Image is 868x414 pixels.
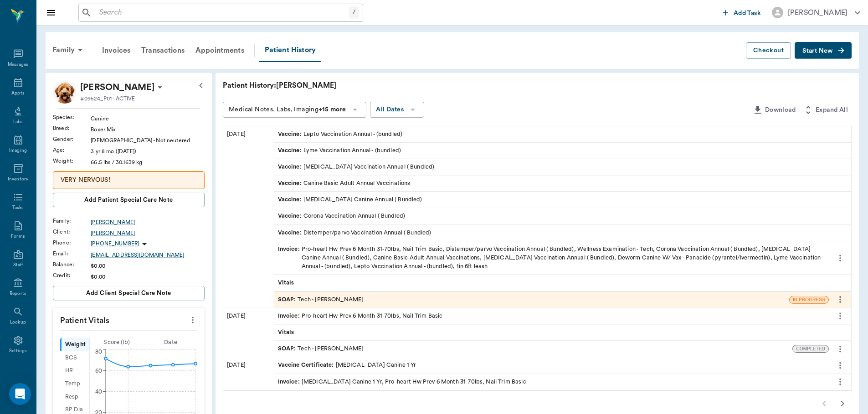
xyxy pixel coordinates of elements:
[349,6,359,19] div: /
[833,292,847,307] button: more
[80,80,154,95] p: [PERSON_NAME]
[278,295,298,304] span: SOAP :
[8,176,28,183] div: Inventory
[278,212,406,220] div: Corona Vaccination Annual ( Bundled)
[53,249,91,258] div: Email :
[278,163,435,171] div: [MEDICAL_DATA] Vaccination Annual ( Bundled)
[746,42,791,59] button: Checkout
[749,102,799,119] button: Download
[53,228,91,236] div: Client :
[53,124,91,132] div: Breed :
[144,338,198,347] div: Date
[91,262,205,270] div: $0.00
[61,175,197,185] p: VERY NERVOUS!
[278,328,296,337] span: Vitals
[278,179,411,188] div: Canine Basic Adult Annual Vaccinations
[136,40,190,61] a: Transactions
[278,378,302,386] span: Invoice :
[53,286,205,300] button: Add client Special Care Note
[11,233,25,240] div: Forms
[278,245,302,271] span: Invoice :
[96,6,349,19] input: Search
[84,195,173,205] span: Add patient Special Care Note
[833,341,847,357] button: more
[9,383,31,405] div: Open Intercom Messenger
[91,229,205,237] a: [PERSON_NAME]
[318,106,346,113] b: +15 more
[278,361,416,369] div: [MEDICAL_DATA] Canine 1 Yr
[278,378,526,386] div: [MEDICAL_DATA] Canine 1 Yr, Pro-heart Hw Prev 6 Month 31-70lbs, Nail Trim Basic
[278,229,431,237] div: Distemper/parvo Vaccination Annual ( Bundled)
[278,146,401,155] div: Lyme Vaccination Annual - (bundled)
[833,374,847,389] button: more
[53,217,91,225] div: Family :
[278,312,443,320] div: Pro-heart Hw Prev 6 Month 31-70lbs, Nail Trim Basic
[190,40,250,61] a: Appointments
[278,212,303,220] span: Vaccine :
[53,271,91,279] div: Credit :
[12,205,24,211] div: Tasks
[259,39,321,62] a: Patient History
[278,344,364,353] div: Tech - [PERSON_NAME]
[9,147,27,154] div: Imaging
[91,251,205,259] a: [EMAIL_ADDRESS][DOMAIN_NAME]
[60,351,89,364] div: BCS
[833,358,847,373] button: more
[95,389,102,394] tspan: 40
[91,125,205,134] div: Boxer Mix
[91,115,205,123] div: Canine
[47,39,91,61] div: Family
[95,349,102,354] tspan: 80
[229,104,346,115] div: Medical Notes, Labs, Imaging
[765,4,868,21] button: [PERSON_NAME]
[9,348,27,354] div: Settings
[278,279,296,287] span: Vitals
[223,126,274,308] div: [DATE]
[790,296,828,303] span: IN PROGRESS
[799,102,852,119] button: Expand All
[13,262,23,269] div: Staff
[278,344,298,353] span: SOAP :
[53,113,91,121] div: Species :
[10,319,26,326] div: Lookup
[53,135,91,143] div: Gender :
[86,288,171,298] span: Add client Special Care Note
[91,240,139,248] p: [PHONE_NUMBER]
[278,245,825,271] div: Pro-heart Hw Prev 6 Month 31-70lbs, Nail Trim Basic, Distemper/parvo Vaccination Annual ( Bundled...
[370,102,424,118] button: All Dates
[53,193,205,207] button: Add patient Special Care Note
[80,80,154,95] div: Ferris Holt
[278,195,303,204] span: Vaccine :
[53,260,91,269] div: Balance :
[223,308,274,357] div: [DATE]
[97,40,136,61] a: Invoices
[95,368,102,373] tspan: 60
[223,357,274,389] div: [DATE]
[278,295,364,304] div: Tech - [PERSON_NAME]
[278,163,303,171] span: Vaccine :
[91,273,205,281] div: $0.00
[91,136,205,145] div: [DEMOGRAPHIC_DATA] - Not neutered
[833,250,847,266] button: more
[793,345,828,352] span: COMPLETED
[80,95,135,103] p: #09524_P01 - ACTIVE
[795,42,852,59] button: Start New
[278,130,403,139] div: Lepto Vaccination Annual - (bundled)
[11,90,24,97] div: Appts
[278,312,302,320] span: Invoice :
[91,147,205,155] div: 3 yr 8 mo ([DATE])
[10,290,26,297] div: Reports
[53,157,91,165] div: Weight :
[278,179,303,188] span: Vaccine :
[278,229,303,237] span: Vaccine :
[8,61,29,68] div: Messages
[42,4,60,22] button: Close drawer
[60,377,89,390] div: Temp
[223,80,496,91] p: Patient History: [PERSON_NAME]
